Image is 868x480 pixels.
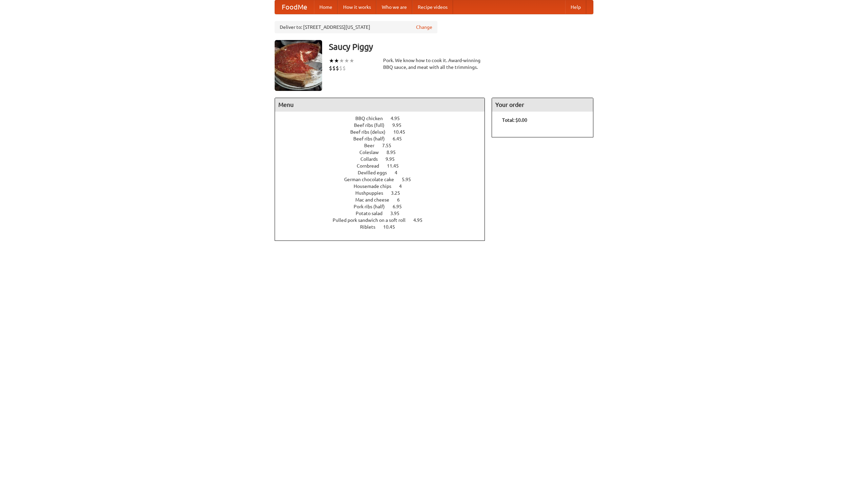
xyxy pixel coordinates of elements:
span: 4.95 [413,217,429,223]
a: Potato salad 3.95 [356,211,412,216]
span: 6 [397,197,407,203]
li: $ [342,64,346,72]
li: ★ [349,57,354,64]
a: Who we are [376,0,412,14]
span: Collards [360,156,384,162]
div: Deliver to: [STREET_ADDRESS][US_STATE] [275,21,437,33]
span: German chocolate cake [344,177,401,182]
a: FoodMe [275,0,314,14]
a: German chocolate cake 5.95 [344,177,423,182]
a: Collards 9.95 [360,156,407,162]
div: Pork. We know how to cook it. Award-winning BBQ sauce, and meat with all the trimmings. [383,57,485,71]
span: 5.95 [402,177,418,182]
span: Beer [364,143,381,148]
h4: Menu [275,98,485,112]
span: Pulled pork sandwich on a soft roll [333,217,412,223]
span: 3.95 [390,211,406,216]
span: 6.95 [393,204,409,209]
li: $ [336,64,339,72]
a: How it works [338,0,376,14]
span: Mac and cheese [355,197,396,203]
span: Pork ribs (half) [354,204,392,209]
a: Home [314,0,338,14]
li: $ [339,64,342,72]
span: 9.95 [392,122,408,128]
a: Beer 7.55 [364,143,404,148]
span: Beef ribs (full) [354,122,391,128]
li: ★ [344,57,349,64]
span: 4 [399,184,409,189]
a: Pork ribs (half) 6.95 [354,204,414,209]
span: Cornbread [357,163,386,169]
span: Coleslaw [359,150,386,155]
span: Riblets [360,224,382,230]
li: ★ [329,57,334,64]
a: Housemade chips 4 [354,184,414,189]
img: angular.jpg [275,40,322,91]
span: Beef ribs (delux) [350,129,392,135]
span: 6.45 [393,136,409,141]
span: 10.45 [383,224,402,230]
span: Potato salad [356,211,389,216]
a: Devilled eggs 4 [358,170,410,175]
a: Beef ribs (half) 6.45 [353,136,414,141]
a: Hushpuppies 3.25 [355,190,413,196]
a: Mac and cheese 6 [355,197,412,203]
li: ★ [339,57,344,64]
span: 8.95 [387,150,402,155]
span: 9.95 [386,156,401,162]
span: Devilled eggs [358,170,394,175]
a: Cornbread 11.45 [357,163,411,169]
a: Coleslaw 8.95 [359,150,408,155]
b: Total: $0.00 [502,117,527,123]
span: 10.45 [393,129,412,135]
li: ★ [334,57,339,64]
span: Hushpuppies [355,190,390,196]
a: BBQ chicken 4.95 [355,116,412,121]
li: $ [329,64,332,72]
span: 11.45 [387,163,406,169]
h3: Saucy Piggy [329,40,593,54]
h4: Your order [492,98,593,112]
a: Change [416,24,432,31]
a: Help [565,0,586,14]
span: 3.25 [391,190,407,196]
a: Recipe videos [412,0,453,14]
a: Beef ribs (full) 9.95 [354,122,414,128]
a: Beef ribs (delux) 10.45 [350,129,418,135]
a: Riblets 10.45 [360,224,408,230]
span: BBQ chicken [355,116,390,121]
a: Pulled pork sandwich on a soft roll 4.95 [333,217,435,223]
span: 4.95 [391,116,407,121]
span: 7.55 [382,143,398,148]
li: $ [332,64,336,72]
span: 4 [395,170,404,175]
span: Beef ribs (half) [353,136,392,141]
span: Housemade chips [354,184,398,189]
